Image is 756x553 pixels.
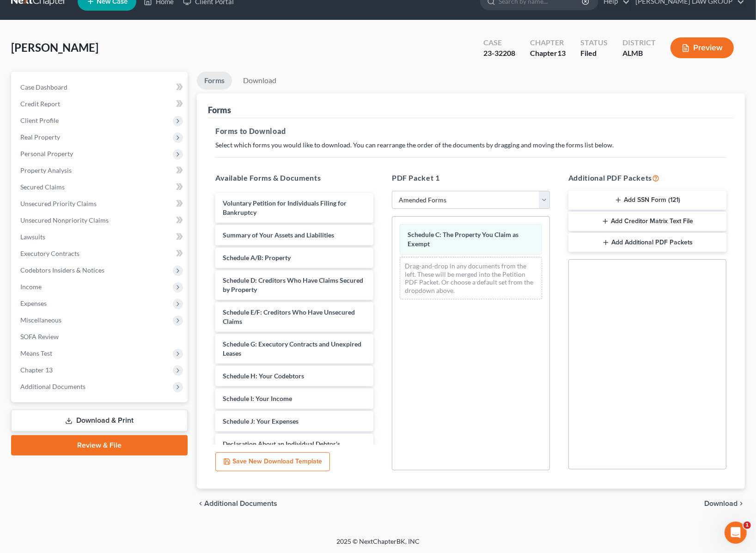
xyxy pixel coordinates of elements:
[20,150,73,158] span: Personal Property
[20,366,53,374] span: Chapter 13
[20,383,85,390] span: Additional Documents
[13,79,188,96] a: Case Dashboard
[223,308,355,325] span: Schedule E/F: Creditors Who Have Unsecured Claims
[530,48,566,59] div: Chapter
[20,299,47,307] span: Expenses
[20,116,59,124] span: Client Profile
[13,328,188,345] a: SOFA Review
[236,72,284,90] a: Download
[20,166,72,174] span: Property Analysis
[223,231,334,239] span: Summary of Your Assets and Liabilities
[20,333,59,340] span: SOFA Review
[568,212,726,231] button: Add Creditor Matrix Text File
[704,500,745,507] button: Download chevron_right
[671,37,734,58] button: Preview
[20,233,45,241] span: Lawsuits
[20,249,79,257] span: Executory Contracts
[13,179,188,195] a: Secured Claims
[568,191,726,210] button: Add SSN Form (121)
[20,266,104,274] span: Codebtors Insiders & Notices
[20,83,67,91] span: Case Dashboard
[13,195,188,212] a: Unsecured Priority Claims
[622,37,656,48] div: District
[215,126,726,137] h5: Forms to Download
[13,212,188,229] a: Unsecured Nonpriority Claims
[204,500,277,507] span: Additional Documents
[215,452,330,472] button: Save New Download Template
[408,231,518,248] span: Schedule C: The Property You Claim as Exempt
[580,37,608,48] div: Status
[223,440,340,457] span: Declaration About an Individual Debtor's Schedules
[20,283,42,291] span: Income
[400,257,542,299] div: Drag-and-drop in any documents from the left. These will be merged into the Petition PDF Packet. ...
[568,233,726,252] button: Add Additional PDF Packets
[483,37,515,48] div: Case
[197,500,204,507] i: chevron_left
[530,37,566,48] div: Chapter
[622,48,656,59] div: ALMB
[557,49,566,57] span: 13
[20,100,60,108] span: Credit Report
[725,522,747,544] iframe: Intercom live chat
[223,395,292,402] span: Schedule I: Your Income
[11,41,98,54] span: [PERSON_NAME]
[208,104,231,115] div: Forms
[223,254,291,261] span: Schedule A/B: Property
[223,199,347,216] span: Voluntary Petition for Individuals Filing for Bankruptcy
[580,48,608,59] div: Filed
[20,316,61,324] span: Miscellaneous
[20,200,97,207] span: Unsecured Priority Claims
[738,500,745,507] i: chevron_right
[215,140,726,150] p: Select which forms you would like to download. You can rearrange the order of the documents by dr...
[20,183,65,191] span: Secured Claims
[223,417,299,425] span: Schedule J: Your Expenses
[11,410,188,431] a: Download & Print
[568,172,726,183] h5: Additional PDF Packets
[20,133,60,141] span: Real Property
[392,172,550,183] h5: PDF Packet 1
[13,245,188,262] a: Executory Contracts
[197,72,232,90] a: Forms
[223,372,304,380] span: Schedule H: Your Codebtors
[13,162,188,179] a: Property Analysis
[13,229,188,245] a: Lawsuits
[20,216,109,224] span: Unsecured Nonpriority Claims
[13,96,188,112] a: Credit Report
[704,500,738,507] span: Download
[483,48,515,59] div: 23-32208
[197,500,277,507] a: chevron_left Additional Documents
[11,435,188,456] a: Review & File
[223,276,363,293] span: Schedule D: Creditors Who Have Claims Secured by Property
[20,349,52,357] span: Means Test
[744,522,751,529] span: 1
[223,340,361,357] span: Schedule G: Executory Contracts and Unexpired Leases
[215,172,373,183] h5: Available Forms & Documents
